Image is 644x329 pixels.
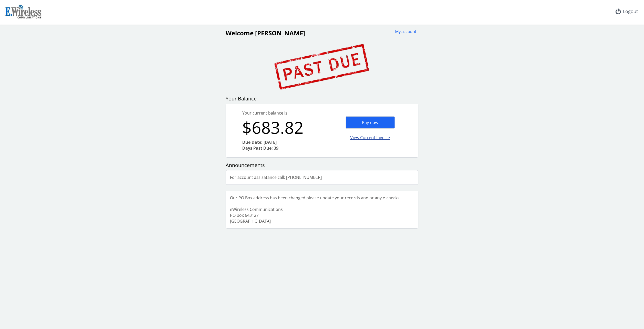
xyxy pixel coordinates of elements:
[346,132,395,144] div: View Current Invoice
[242,139,322,151] div: Due Date: [DATE] Days Past Due: 39
[226,191,405,228] div: Our PO Box address has been changed please update your records and or any e-checks: eWireless Com...
[226,95,257,102] span: Your Balance
[242,110,322,116] div: Your current balance is:
[242,116,322,139] div: $683.82
[346,116,395,129] div: Pay now
[255,29,305,37] span: [PERSON_NAME]
[226,29,254,37] span: Welcome
[226,162,265,169] span: Announcements
[226,170,326,184] div: For account assisatance call: [PHONE_NUMBER]
[392,29,416,35] div: My account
